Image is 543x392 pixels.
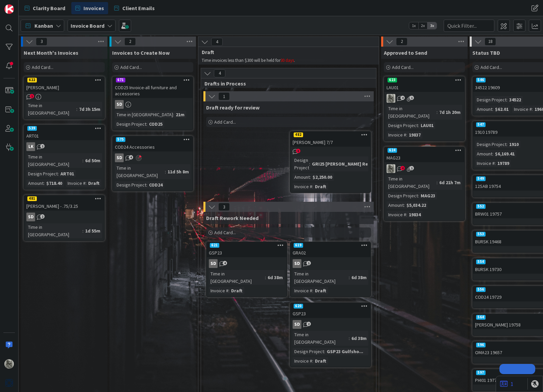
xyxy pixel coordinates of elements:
span: : [406,211,407,218]
a: Client Emails [110,2,159,14]
div: 671 [113,77,193,83]
div: 1910 [508,141,520,148]
span: 2 [40,214,45,219]
div: COD25 Invoice-all furniture and accessories [113,83,193,98]
div: 482 [294,132,303,137]
div: 671 [116,78,125,82]
div: SD [207,259,287,268]
div: 575COD24 Accessories [113,137,193,151]
a: Clarity Board [21,2,69,14]
div: 546 [476,78,486,82]
div: [PERSON_NAME] - .75/3.25 [24,202,104,211]
span: Clarity Board [33,4,65,12]
div: [PERSON_NAME] 7/7 [291,138,370,147]
div: 621 [207,242,287,248]
a: Invoices [71,2,108,14]
div: 597 [476,370,486,375]
div: COD24 Accessories [113,143,193,151]
div: 621 [210,243,219,248]
div: Draft [87,179,101,187]
span: : [312,183,313,190]
span: 1 [30,94,34,98]
span: 4 [214,69,225,77]
div: 621GSP23 [207,242,287,257]
span: : [309,160,310,168]
div: $6,169.41 [493,150,516,157]
img: Visit kanbanzone.com [4,4,14,14]
div: 622 [24,77,104,83]
div: Invoice # [209,287,228,294]
div: Design Project [115,120,146,128]
div: 596 [476,343,486,347]
div: $718.40 [45,179,64,187]
div: COD24 [147,181,164,189]
span: : [437,108,438,116]
span: : [76,105,77,113]
span: Status TBD [472,49,500,56]
span: Add Card... [120,64,142,70]
span: : [532,105,533,113]
div: PA [385,164,464,173]
div: 549 [476,176,486,181]
div: 6d 50m [83,157,102,164]
div: 553 [476,232,486,237]
span: 4 [211,38,223,46]
div: Time in [GEOGRAPHIC_DATA] [293,331,349,346]
div: 620GSP23 [291,303,370,318]
span: : [437,179,438,186]
span: : [492,105,493,113]
div: Amount [387,201,404,209]
div: Time in [GEOGRAPHIC_DATA] [26,153,82,168]
div: Time in [GEOGRAPHIC_DATA] [26,223,82,238]
span: : [507,141,508,148]
span: Add Card... [392,64,414,70]
div: GRI25 [PERSON_NAME] Res [310,160,372,168]
div: Design Project [387,192,418,199]
div: SD [209,259,218,268]
span: : [58,170,59,177]
div: Invoice # [475,160,495,167]
div: 620 [291,303,370,309]
span: 1 [410,96,414,100]
span: Next Month's Invoices [24,49,78,56]
div: SD [24,213,104,221]
div: LK [24,142,104,151]
div: 619GRA02 [291,242,370,257]
span: 1x [409,22,418,29]
div: SD [293,259,301,268]
div: 622 [27,78,37,82]
span: 4 [223,261,227,265]
div: Time in [GEOGRAPHIC_DATA] [209,270,265,285]
div: Amount [475,150,492,157]
span: : [349,274,350,281]
div: Invoice # [293,357,312,365]
div: LAU01 [385,83,464,92]
span: 1 [410,166,414,170]
div: 34522 [508,96,523,103]
span: : [228,287,229,294]
div: Invoice # [387,131,406,139]
p: Time invoices less than $300 will be held for . [202,58,365,63]
img: PA [4,359,14,369]
span: 2 [306,322,311,326]
div: 575 [116,137,125,142]
div: Amount [475,105,492,113]
span: 30 days [280,57,294,63]
div: $2,250.00 [311,173,334,181]
div: 556 [476,287,486,292]
div: Draft [313,287,328,294]
div: 482 [291,132,370,138]
div: 6d 38m [266,274,285,281]
span: : [146,120,147,128]
div: 671COD25 Invoice-all furniture and accessories [113,77,193,98]
span: 3 [218,203,230,211]
div: 624 [388,148,397,153]
span: Draft Rework Needed [206,215,258,221]
div: 19837 [407,131,422,139]
div: SD [115,153,124,162]
span: 8 [296,149,300,153]
div: LK [26,142,35,151]
div: 619 [294,243,303,248]
div: 564 [476,315,486,320]
div: Amount [26,179,44,187]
